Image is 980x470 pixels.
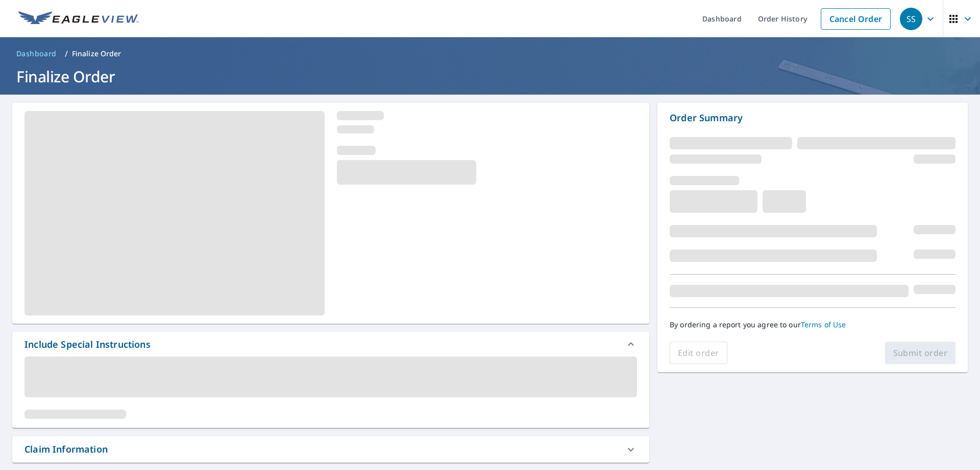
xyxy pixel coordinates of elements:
[12,332,649,356] div: Include Special Instructions
[670,111,955,125] p: Order Summary
[801,320,846,329] a: Terms of Use
[16,49,57,59] span: Dashboard
[12,46,968,62] nav: breadcrumb
[65,48,68,60] li: /
[12,436,649,462] div: Claim Information
[900,8,922,30] div: SS
[24,338,151,351] div: Include Special Instructions
[18,11,139,27] img: EV Logo
[12,46,61,62] a: Dashboard
[24,442,108,456] div: Claim Information
[72,49,121,59] p: Finalize Order
[821,8,891,30] a: Cancel Order
[670,320,955,329] p: By ordering a report you agree to our
[12,66,968,87] h1: Finalize Order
